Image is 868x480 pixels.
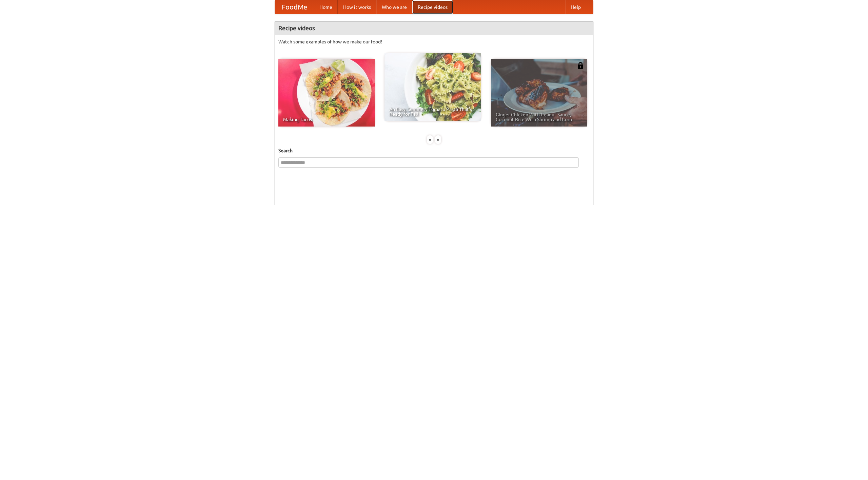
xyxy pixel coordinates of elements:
h4: Recipe videos [275,21,593,35]
h5: Search [278,147,590,154]
span: Making Tacos [283,117,370,122]
div: » [435,135,441,144]
a: Making Tacos [278,59,375,127]
p: Watch some examples of how we make our food! [278,38,590,45]
span: An Easy, Summery Tomato Pasta That's Ready for Fall [389,107,476,116]
a: How it works [338,0,376,14]
div: « [427,135,433,144]
a: FoodMe [275,0,314,14]
a: Who we are [376,0,412,14]
img: 483408.png [577,62,584,69]
a: Help [565,0,586,14]
a: Home [314,0,338,14]
a: An Easy, Summery Tomato Pasta That's Ready for Fall [384,53,481,121]
a: Recipe videos [412,0,453,14]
